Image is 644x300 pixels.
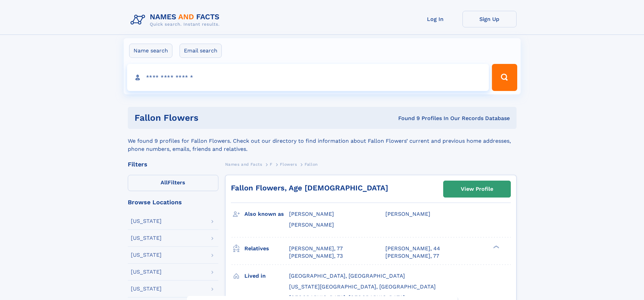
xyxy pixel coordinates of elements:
[280,162,297,167] span: Flowers
[492,64,517,91] button: Search Button
[131,286,162,292] div: [US_STATE]
[270,162,272,167] span: F
[444,181,510,197] a: View Profile
[244,243,289,254] h3: Relatives
[128,129,517,153] div: We found 9 profiles for Fallon Flowers. Check out our directory to find information about Fallon ...
[131,218,162,224] div: [US_STATE]
[385,211,430,217] span: [PERSON_NAME]
[135,114,299,122] h1: Fallon Flowers
[461,181,493,197] div: View Profile
[131,252,162,258] div: [US_STATE]
[128,11,225,29] img: Logo Names and Facts
[131,235,162,241] div: [US_STATE]
[289,245,343,252] a: [PERSON_NAME], 77
[127,64,489,91] input: search input
[225,160,262,168] a: Names and Facts
[131,269,162,275] div: [US_STATE]
[129,44,172,58] label: Name search
[305,162,318,167] span: Fallon
[128,175,218,191] label: Filters
[128,161,218,167] div: Filters
[180,44,222,58] label: Email search
[244,270,289,282] h3: Lived in
[289,283,436,290] span: [US_STATE][GEOGRAPHIC_DATA], [GEOGRAPHIC_DATA]
[385,245,440,252] a: [PERSON_NAME], 44
[244,208,289,220] h3: Also known as
[289,222,334,228] span: [PERSON_NAME]
[289,273,405,279] span: [GEOGRAPHIC_DATA], [GEOGRAPHIC_DATA]
[289,252,343,260] a: [PERSON_NAME], 73
[408,11,462,27] a: Log In
[462,11,517,27] a: Sign Up
[161,179,168,186] span: All
[385,252,439,260] a: [PERSON_NAME], 77
[492,245,500,249] div: ❯
[298,115,510,122] div: Found 9 Profiles In Our Records Database
[270,160,272,168] a: F
[289,211,334,217] span: [PERSON_NAME]
[231,184,388,192] a: Fallon Flowers, Age [DEMOGRAPHIC_DATA]
[128,199,218,205] div: Browse Locations
[280,160,297,168] a: Flowers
